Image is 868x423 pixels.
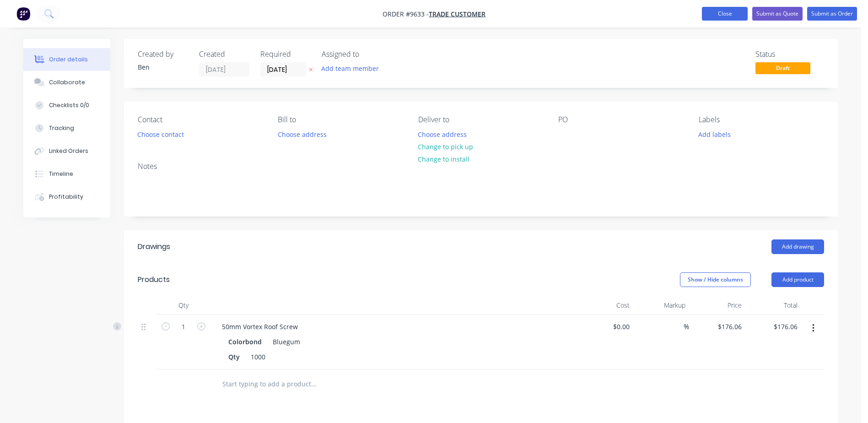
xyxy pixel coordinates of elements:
div: Created [199,50,249,59]
div: Status [755,50,824,59]
div: Bill to [278,115,403,124]
button: Choose contact [133,128,189,140]
button: Add drawing [771,239,824,254]
button: Collaborate [23,71,110,94]
a: Trade Customer [429,10,485,18]
button: Add team member [317,62,384,75]
span: % [684,321,689,332]
button: Close [702,7,748,21]
div: Assigned to [322,50,413,59]
div: Cost [577,296,633,315]
button: Timeline [23,163,110,185]
button: Order details [23,48,110,71]
div: Tracking [49,124,74,132]
div: Qty [156,296,211,315]
button: Tracking [23,117,110,140]
div: Qty [225,350,243,363]
div: 1000 [247,350,269,363]
div: PO [558,115,684,124]
div: Required [260,50,311,59]
button: Choose address [413,128,472,140]
span: Order #9633 - [383,10,429,18]
div: 50mm Vortex Roof Screw [215,320,305,333]
div: Total [745,296,802,315]
div: Checklists 0/0 [49,101,89,109]
button: Change to pick up [413,141,478,153]
span: Draft [755,62,810,74]
div: Colorbond [228,335,265,348]
button: Add product [771,272,824,287]
button: Add team member [322,62,384,75]
div: Markup [633,296,690,315]
button: Choose address [273,128,331,140]
div: Linked Orders [49,147,88,155]
div: Labels [699,115,824,124]
div: Contact [138,115,263,124]
button: Show / Hide columns [680,272,751,287]
button: Submit as Quote [752,7,803,21]
div: Created by [138,50,188,59]
button: Profitability [23,185,110,208]
div: Drawings [138,241,170,252]
button: Add labels [693,128,735,140]
button: Submit as Order [807,7,857,21]
div: Collaborate [49,78,85,87]
div: Price [689,296,745,315]
div: Products [138,274,170,285]
button: Checklists 0/0 [23,94,110,117]
img: Factory [16,7,30,21]
div: Profitability [49,193,83,201]
div: Timeline [49,170,73,178]
div: Order details [49,55,88,64]
div: Notes [138,162,824,171]
div: Ben [138,62,188,72]
div: Deliver to [418,115,544,124]
div: Bluegum [269,335,300,348]
button: Linked Orders [23,140,110,163]
button: Change to install [413,153,474,165]
input: Start typing to add a product... [222,375,405,393]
